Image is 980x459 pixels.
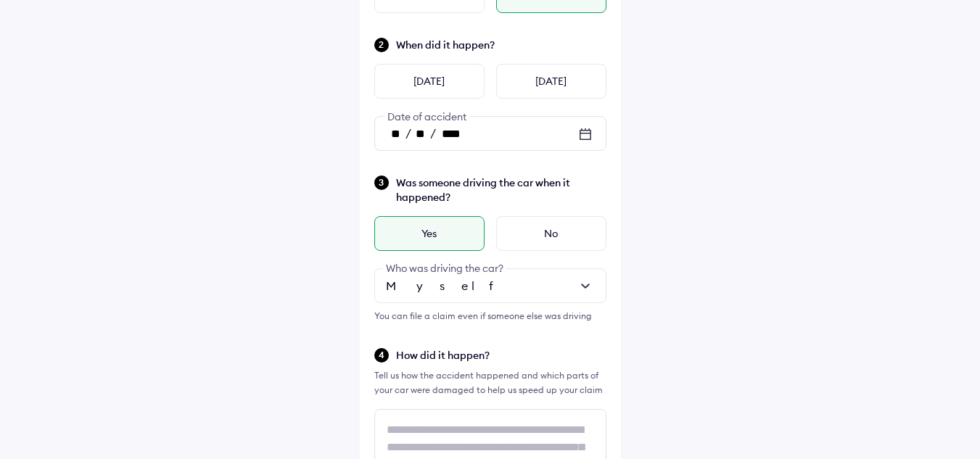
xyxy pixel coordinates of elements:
[430,125,436,140] span: /
[384,110,470,123] span: Date of accident
[396,348,606,363] span: How did it happen?
[386,278,506,293] span: Myself
[374,216,485,251] div: Yes
[396,175,606,204] span: Was someone driving the car when it happened?
[405,125,411,140] span: /
[396,38,606,52] span: When did it happen?
[496,64,606,99] div: [DATE]
[374,368,606,397] div: Tell us how the accident happened and which parts of your car were damaged to help us speed up yo...
[374,309,606,323] div: You can file a claim even if someone else was driving
[496,216,606,251] div: No
[374,64,485,99] div: [DATE]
